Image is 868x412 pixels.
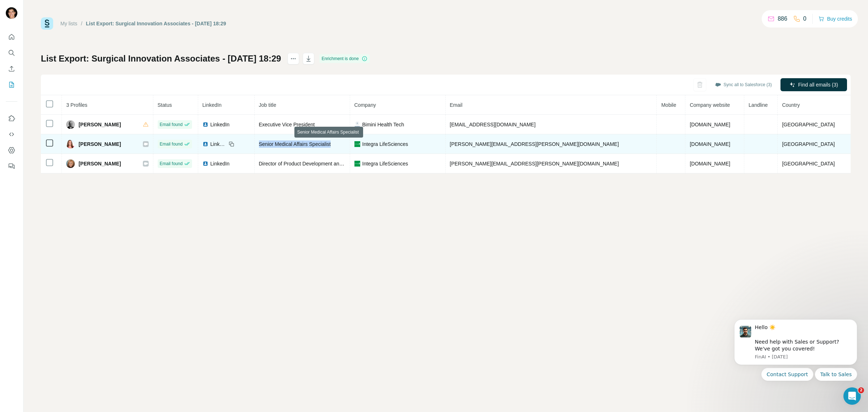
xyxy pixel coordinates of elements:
span: 3 Profiles [66,102,87,108]
span: Country [782,102,800,108]
img: LinkedIn logo [203,122,208,127]
button: Enrich CSV [6,62,17,75]
span: Director of Product Development and Quality Assurance [259,161,384,167]
span: LinkedIn [203,102,222,108]
span: [PERSON_NAME] [78,140,121,148]
span: 2 [858,387,864,393]
img: Avatar [66,159,75,168]
img: Avatar [66,120,75,129]
span: Find all emails (3) [798,81,838,88]
span: [EMAIL_ADDRESS][DOMAIN_NAME] [450,122,536,127]
button: Search [6,46,17,59]
button: Feedback [6,160,17,173]
span: Integra LifeSciences [362,140,408,148]
button: Sync all to Salesforce (3) [710,79,777,90]
span: Job title [259,102,276,108]
span: Bimini Health Tech [362,121,404,128]
span: Status [158,102,172,108]
span: [DOMAIN_NAME] [690,122,730,127]
img: LinkedIn logo [203,141,208,147]
span: [GEOGRAPHIC_DATA] [782,141,835,147]
li: / [81,20,82,27]
span: Landline [749,102,768,108]
p: 0 [803,14,807,23]
button: My lists [6,78,17,91]
span: Email found [160,160,183,167]
button: Buy credits [818,14,852,24]
span: LinkedIn [210,121,230,128]
span: [GEOGRAPHIC_DATA] [782,122,835,127]
button: Find all emails (3) [780,78,847,91]
a: My lists [60,21,77,26]
span: Mobile [661,102,676,108]
button: Use Surfe on LinkedIn [6,112,17,125]
button: Use Surfe API [6,128,17,141]
img: company-logo [354,122,360,127]
span: [GEOGRAPHIC_DATA] [782,161,835,167]
span: Email found [160,141,183,147]
span: Executive Vice President [259,122,315,127]
span: [PERSON_NAME][EMAIL_ADDRESS][PERSON_NAME][DOMAIN_NAME] [450,161,619,167]
h1: List Export: Surgical Innovation Associates - [DATE] 18:29 [41,53,281,64]
span: Company website [690,102,730,108]
span: [DOMAIN_NAME] [690,141,730,147]
span: [PERSON_NAME] [78,121,121,128]
div: Enrichment is done [319,54,370,63]
span: LinkedIn [210,140,226,148]
img: LinkedIn logo [203,161,208,167]
button: actions [288,53,299,64]
span: Email [450,102,463,108]
span: [PERSON_NAME][EMAIL_ADDRESS][PERSON_NAME][DOMAIN_NAME] [450,141,619,147]
img: company-logo [354,161,360,167]
p: 886 [778,14,787,23]
img: Avatar [66,140,75,148]
span: [PERSON_NAME] [78,160,121,167]
button: Dashboard [6,144,17,157]
span: LinkedIn [210,160,230,167]
span: Company [354,102,376,108]
iframe: Intercom notifications message [723,310,868,408]
img: company-logo [354,141,360,147]
span: [DOMAIN_NAME] [690,161,730,167]
span: Email found [160,121,183,128]
img: Surfe Logo [41,17,53,30]
img: Avatar [6,7,17,19]
span: Integra LifeSciences [362,160,408,167]
div: List Export: Surgical Innovation Associates - [DATE] 18:29 [86,20,226,27]
iframe: Intercom live chat [843,387,861,405]
button: Quick start [6,30,17,43]
span: Senior Medical Affairs Specialist [259,141,331,147]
